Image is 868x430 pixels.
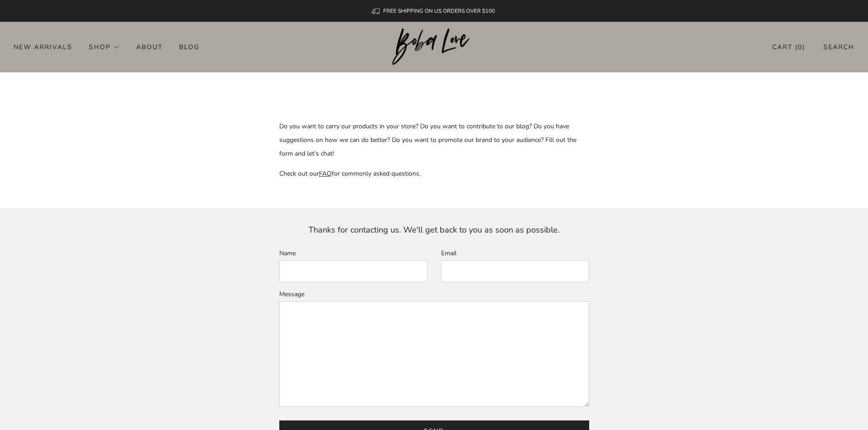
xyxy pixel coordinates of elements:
[136,40,163,54] a: About
[798,43,802,51] items-count: 0
[279,222,589,238] p: Thanks for contacting us. We'll get back to you as soon as possible.
[279,120,589,161] p: Do you want to carry our products in your store? Do you want to contribute to our blog? Do you ha...
[179,40,200,54] a: Blog
[319,169,332,178] a: FAQ
[14,40,72,54] a: New Arrivals
[383,7,495,15] span: FREE SHIPPING ON US ORDERS OVER $100
[89,40,120,54] a: Shop
[279,290,304,298] label: Message
[279,249,296,258] label: Name
[823,40,854,55] a: Search
[441,249,457,258] label: Email
[392,28,476,66] img: Boba Love
[772,40,805,55] a: Cart
[279,167,589,181] p: Check out our for commonly asked questions.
